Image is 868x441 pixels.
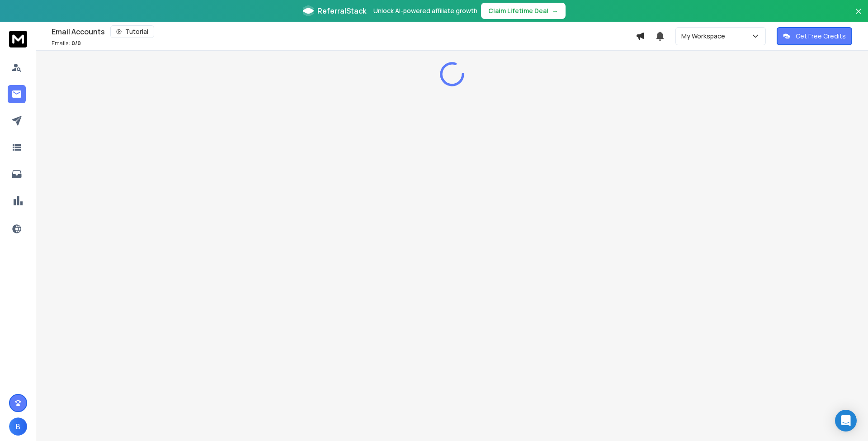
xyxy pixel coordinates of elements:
[9,417,27,436] button: B
[552,6,558,15] span: →
[796,32,846,41] p: Get Free Credits
[481,3,566,19] button: Claim Lifetime Deal→
[110,25,154,38] button: Tutorial
[853,5,864,27] button: Close banner
[71,39,81,47] span: 0 / 0
[777,27,852,45] button: Get Free Credits
[52,25,636,38] div: Email Accounts
[835,410,857,432] div: Open Intercom Messenger
[681,32,729,41] p: My Workspace
[373,6,477,15] p: Unlock AI-powered affiliate growth
[52,40,81,47] p: Emails :
[317,5,366,16] span: ReferralStack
